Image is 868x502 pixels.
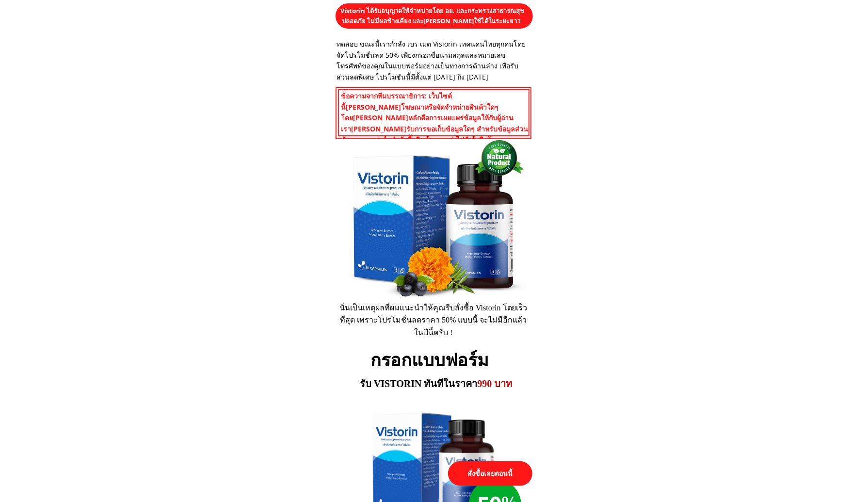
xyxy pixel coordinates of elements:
span: 990 บาท [478,378,513,389]
h3: ข้อความจากทีมบรรณาธิการ: เว็บไซต์นี้[PERSON_NAME]โฆษณาหรือจัดจำหน่ายสินค้าใดๆ โดย[PERSON_NAME]หลั... [341,91,530,145]
h3: ทดสอบ ขณะนี้เรากำลัง เบร เมต Visiorin เทคนคนไทยทุกคนโดยจัดโปรโมชั่นลด 50% เพียงกรอกชื่อนามสกุลและ... [337,39,530,82]
h3: Vistorin ได้รับอนุญาตให้จำหน่ายโดย อย. และกระทรวงสาธารณสุข ปลอดภัย ไม่มีผลข้างเคียง และ[PERSON_NA... [340,6,548,26]
div: นั่นเป็นเหตุผลที่ผมแนะนำให้คุณรีบสั่งซื้อ Vistorin โดยเร็วที่สุด เพราะโปรโมชั่นลดราคา 50% แบบนี้ ... [339,302,528,339]
h2: กรอกแบบฟอร์ม [371,347,498,375]
p: สั่งซื้อเลยตอนนี้ [448,461,532,486]
h3: รับ VISTORIN ทันทีในราคา [360,376,515,391]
